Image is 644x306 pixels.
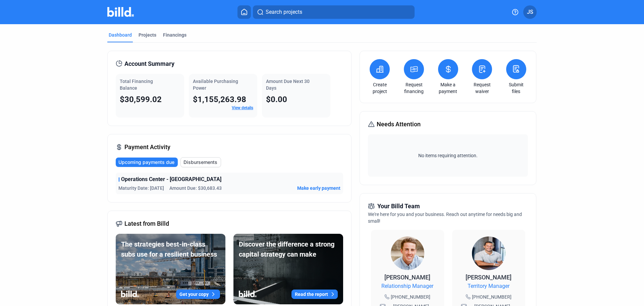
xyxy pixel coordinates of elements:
div: Financings [163,32,186,38]
a: View details [232,105,253,110]
span: Upcoming payments due [118,159,174,166]
div: Discover the difference a strong capital strategy can make [239,239,338,259]
button: Disbursements [180,157,221,167]
span: [PHONE_NUMBER] [391,294,430,300]
span: Disbursements [183,159,217,166]
span: Search projects [266,8,302,16]
div: The strategies best-in-class subs use for a resilient business [121,239,220,259]
a: Request financing [402,81,426,95]
img: Billd Company Logo [107,7,134,17]
button: Read the report [291,290,338,299]
img: Territory Manager [472,236,505,270]
span: Operations Center - [GEOGRAPHIC_DATA] [121,175,221,183]
span: Latest from Billd [124,219,169,228]
span: [PERSON_NAME] [384,274,430,281]
span: We're here for you and your business. Reach out anytime for needs big and small! [368,212,522,224]
button: Get your copy [176,290,220,299]
button: Make early payment [297,185,340,191]
span: Relationship Manager [381,282,433,290]
button: Upcoming payments due [116,158,178,167]
span: Payment Activity [124,142,170,152]
span: No items requiring attention. [371,152,525,159]
img: Relationship Manager [391,236,424,270]
span: Account Summary [124,59,174,69]
a: Request waiver [470,81,494,95]
span: Maturity Date: [DATE] [118,185,164,191]
span: $30,599.02 [120,95,162,104]
span: Needs Attention [377,120,421,129]
a: Make a payment [436,81,460,95]
span: Territory Manager [468,282,509,290]
span: JS [527,8,533,16]
span: [PERSON_NAME] [466,274,512,281]
span: $0.00 [266,95,287,104]
span: Amount Due: $30,683.43 [169,185,222,191]
a: Submit files [504,81,528,95]
span: Your Billd Team [377,202,420,211]
span: Total Financing Balance [120,79,153,91]
button: JS [523,5,537,19]
span: [PHONE_NUMBER] [472,294,512,300]
span: $1,155,263.98 [193,95,246,104]
span: Available Purchasing Power [193,79,238,91]
div: Dashboard [109,32,132,38]
span: Amount Due Next 30 Days [266,79,310,91]
div: Projects [139,32,156,38]
button: Search projects [253,5,415,19]
a: Create project [368,81,391,95]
